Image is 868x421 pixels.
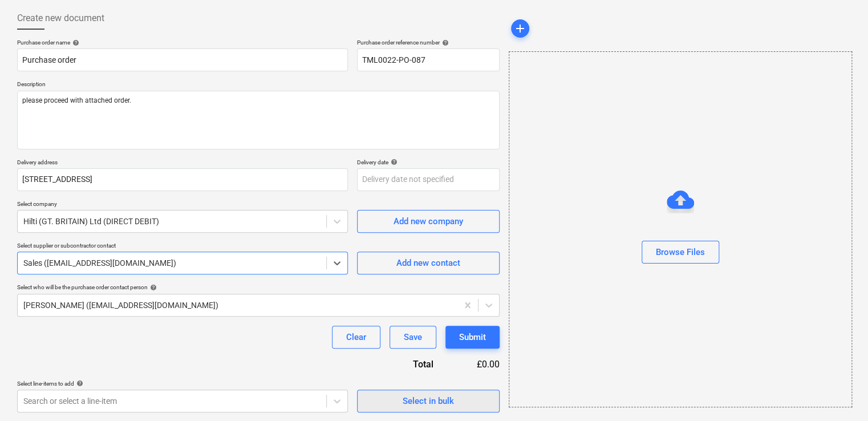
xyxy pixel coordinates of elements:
span: help [148,284,157,291]
div: Submit [459,330,486,345]
span: add [513,22,527,35]
input: Delivery address [17,168,348,191]
p: Select company [17,200,348,210]
input: Document name [17,48,348,71]
span: Create new document [17,11,104,25]
div: £0.00 [452,358,500,371]
button: Clear [332,326,380,349]
button: Select in bulk [357,390,500,412]
input: Reference number [357,48,500,71]
div: Total [351,358,452,371]
div: Clear [346,330,366,345]
div: Purchase order name [17,39,348,46]
span: help [74,380,83,387]
div: Add new contact [396,256,460,270]
div: Save [404,330,422,345]
button: Save [390,326,436,349]
span: help [388,159,398,165]
button: Add new company [357,210,500,233]
button: Submit [445,326,500,349]
div: Purchase order reference number [357,39,500,46]
button: Add new contact [357,252,500,274]
span: help [70,39,79,46]
div: Delivery date [357,159,500,166]
div: Select line-items to add [17,380,348,387]
span: help [440,39,449,46]
p: Description [17,80,500,90]
div: Browse Files [656,245,705,260]
textarea: please proceed with attached order. [17,91,500,149]
button: Browse Files [642,241,719,264]
p: Delivery address [17,159,348,168]
input: Delivery date not specified [357,168,500,191]
div: Add new company [394,214,463,229]
div: Browse Files [509,51,852,407]
div: Select who will be the purchase order contact person [17,284,500,291]
p: Select supplier or subcontractor contact [17,242,348,252]
div: Select in bulk [403,394,454,408]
